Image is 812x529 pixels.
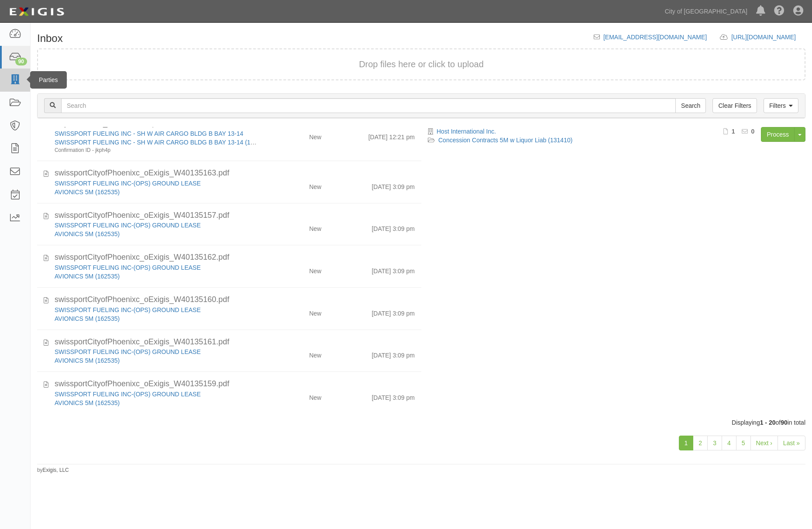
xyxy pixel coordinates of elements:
div: New [309,179,321,191]
i: Help Center - Complianz [774,6,784,17]
a: AVIONICS 5M (162535) [55,399,120,406]
div: swissportCityofPhoenixc_oExigis_W40135160.pdf [55,294,415,306]
img: logo-5460c22ac91f19d4615b14bd174203de0afe785f0fc80cf4dbbc73dc1793850b.png [7,4,67,20]
div: [DATE] 3:09 pm [372,306,415,318]
a: [EMAIL_ADDRESS][DOMAIN_NAME] [603,34,707,41]
a: SWISSPORT FUELING INC-(OPS) GROUND LEASE [55,180,201,187]
div: SWISSPORT FUELING INC-(OPS) GROUND LEASE [55,263,259,272]
a: [URL][DOMAIN_NAME] [731,34,805,41]
div: AVIONICS 5M (162535) [55,356,259,365]
div: swissportCityofPhoenixc_oExigis_W40135163.pdf [55,168,415,179]
b: 0 [751,128,755,135]
a: 1 [679,436,694,450]
div: New [309,390,321,402]
div: [DATE] 3:09 pm [372,221,415,233]
div: SWISSPORT FUELING INC-(OPS) GROUND LEASE [55,390,259,398]
a: SWISSPORT FUELING INC-(OPS) GROUND LEASE [55,391,201,398]
a: AVIONICS 5M (162535) [55,189,120,196]
div: AVIONICS 5M (162535) [55,272,259,281]
button: Drop files here or click to upload [359,58,484,71]
h1: Inbox [37,33,63,44]
a: Last » [778,436,805,450]
div: swissportCityofPhoenixc_oExigis_W40135162.pdf [55,252,415,263]
div: New [309,263,321,275]
div: [DATE] 3:09 pm [372,390,415,402]
a: City of [GEOGRAPHIC_DATA] [661,3,752,20]
div: 90 [15,58,27,65]
div: AVIONICS 5M (162535) [55,314,259,323]
div: swissportCityofPhoenixc_oExigis_W40135157.pdf [55,210,415,221]
div: AVIONICS 5M (162535) [55,230,259,238]
input: Search [675,98,706,113]
div: swissportCityofPhoenixc_oExigis_W40135161.pdf [55,337,415,348]
small: by [37,467,69,474]
div: New [309,129,321,141]
div: AVIONICS 5M (162535) [55,398,259,407]
a: 5 [736,436,751,450]
a: AVIONICS 5M (162535) [55,230,120,237]
div: [DATE] 3:09 pm [372,179,415,191]
div: SWISSPORT FUELING INC-(OPS) GROUND LEASE [55,179,259,188]
div: SWISSPORT FUELING INC - SH W AIR CARGO BLDG B BAY 13-14 (157315) [55,138,259,147]
div: swissportCityofPhoenixc_oExigis_W40135159.pdf [55,378,415,390]
a: SWISSPORT FUELING INC-(OPS) GROUND LEASE [55,222,201,229]
a: SWISSPORT FUELING INC-(OPS) GROUND LEASE [55,348,201,355]
div: [DATE] 3:09 pm [372,263,415,275]
a: Process [761,127,795,142]
div: Displaying of in total [31,418,812,427]
div: AVIONICS 5M (162535) [55,188,259,196]
div: Parties [30,71,67,89]
a: 4 [722,436,736,450]
div: New [309,221,321,233]
a: AVIONICS 5M (162535) [55,315,120,322]
a: Filters [764,98,798,113]
a: Next › [750,436,778,450]
input: Search [61,98,676,113]
a: Concession Contracts 5M w Liquor Liab (131410) [438,137,572,144]
a: 2 [693,436,708,450]
div: SWISSPORT FUELING INC - SH W AIR CARGO BLDG B BAY 13-14 [55,129,259,138]
div: New [309,306,321,318]
div: Confirmation ID - jkph4p [55,147,259,154]
a: SWISSPORT FUELING INC-(OPS) GROUND LEASE [55,264,201,271]
div: [DATE] 3:09 pm [372,347,415,360]
a: Host International Inc. [437,128,496,135]
a: AVIONICS 5M (162535) [55,357,120,364]
a: SWISSPORT FUELING INC - SH W AIR CARGO BLDG B BAY 13-14 [55,130,243,137]
a: SWISSPORT FUELING INC-(OPS) GROUND LEASE [55,306,201,313]
div: [DATE] 12:21 pm [368,129,415,141]
div: SWISSPORT FUELING INC-(OPS) GROUND LEASE [55,221,259,230]
div: New [309,347,321,360]
a: Exigis, LLC [43,467,69,473]
b: 1 [732,128,735,135]
a: AVIONICS 5M (162535) [55,273,120,280]
b: 90 [781,419,788,426]
a: SWISSPORT FUELING INC - SH W AIR CARGO BLDG B BAY 13-14 (157315) [55,139,269,146]
a: Clear Filters [712,98,757,113]
b: 1 - 20 [760,419,776,426]
div: SWISSPORT FUELING INC-(OPS) GROUND LEASE [55,306,259,314]
div: SWISSPORT FUELING INC-(OPS) GROUND LEASE [55,347,259,356]
a: 3 [707,436,722,450]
